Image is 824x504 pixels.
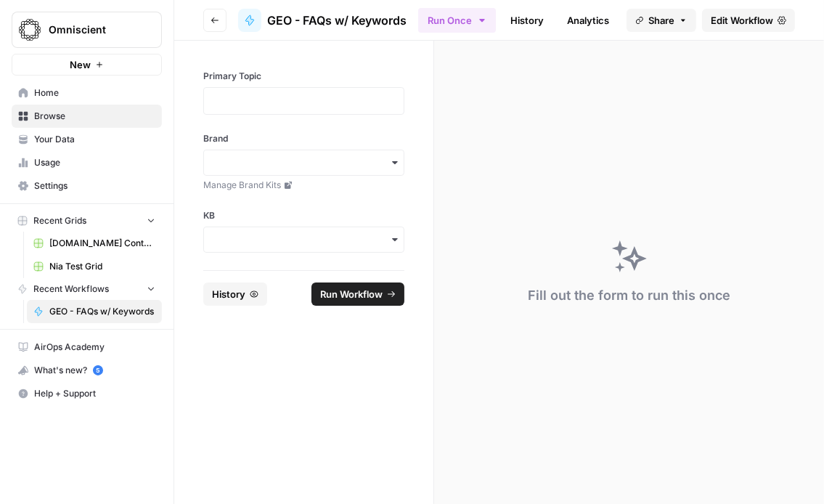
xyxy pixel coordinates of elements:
a: 5 [93,365,103,375]
a: Browse [12,105,162,128]
button: Workspace: Omniscient [12,12,162,48]
span: New [70,57,91,72]
a: Nia Test Grid [27,255,162,278]
a: Manage Brand Kits [203,179,404,192]
button: Share [627,9,696,32]
button: History [203,283,267,306]
span: Browse [34,110,155,123]
a: [DOMAIN_NAME] Content Roadmap Report _ Omniscient Digital - Roadmap #11 (Q2 2025).csv [27,232,162,255]
button: New [12,54,162,76]
span: Edit Workflow [711,13,773,28]
label: Primary Topic [203,70,404,83]
a: AirOps Academy [12,336,162,359]
a: Analytics [558,9,618,32]
span: Recent Workflows [33,283,109,296]
span: AirOps Academy [34,341,155,354]
span: Nia Test Grid [49,260,155,273]
button: What's new? 5 [12,359,162,382]
div: What's new? [12,359,161,381]
span: Help + Support [34,387,155,400]
span: GEO - FAQs w/ Keywords [49,305,155,318]
a: Home [12,81,162,105]
span: Recent Grids [33,214,86,227]
a: History [502,9,552,32]
span: Share [648,13,674,28]
a: Edit Workflow [702,9,795,32]
span: Home [34,86,155,99]
button: Run Once [418,8,496,33]
span: History [212,287,245,301]
a: GEO - FAQs w/ Keywords [238,9,407,32]
div: Fill out the form to run this once [528,285,730,306]
span: Settings [34,179,155,192]
span: [DOMAIN_NAME] Content Roadmap Report _ Omniscient Digital - Roadmap #11 (Q2 2025).csv [49,237,155,250]
span: Your Data [34,133,155,146]
span: Run Workflow [320,287,383,301]
span: GEO - FAQs w/ Keywords [267,12,407,29]
button: Recent Grids [12,210,162,232]
label: KB [203,209,404,222]
span: Omniscient [49,23,136,37]
button: Help + Support [12,382,162,405]
button: Run Workflow [311,283,404,306]
a: Settings [12,174,162,198]
label: Brand [203,132,404,145]
a: Usage [12,151,162,174]
span: Usage [34,156,155,169]
button: Recent Workflows [12,278,162,300]
a: Your Data [12,128,162,151]
img: Omniscient Logo [17,17,43,43]
a: GEO - FAQs w/ Keywords [27,300,162,323]
text: 5 [96,367,99,374]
